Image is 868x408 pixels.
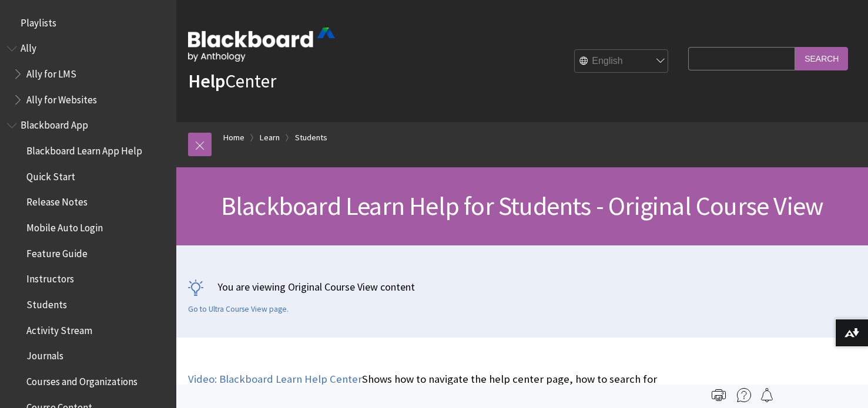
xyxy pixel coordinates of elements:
[7,39,169,110] nav: Book outline for Anthology Ally Help
[26,295,67,311] span: Students
[221,190,823,222] span: Blackboard Learn Help for Students - Original Course View
[223,130,244,145] a: Home
[26,193,88,208] span: Release Notes
[26,269,74,285] span: Instructors
[21,13,56,29] span: Playlists
[26,64,76,80] span: Ally for LMS
[188,69,276,93] a: HelpCenter
[26,372,138,387] span: Courses and Organizations
[712,388,726,402] img: Print
[26,346,63,362] span: Journals
[575,50,669,73] select: Site Language Selector
[26,141,142,157] span: Blackboard Learn App Help
[26,167,75,183] span: Quick Start
[26,244,88,259] span: Feature Guide
[188,69,225,93] strong: Help
[188,372,682,402] p: Shows how to navigate the help center page, how to search for content and how to differentiate be...
[188,279,856,294] p: You are viewing Original Course View content
[21,39,36,55] span: Ally
[188,304,289,315] a: Go to Ultra Course View page.
[26,90,97,106] span: Ally for Websites
[26,218,103,234] span: Mobile Auto Login
[188,28,335,62] img: Blackboard by Anthology
[7,13,169,33] nav: Book outline for Playlists
[737,388,751,402] img: More help
[26,321,92,336] span: Activity Stream
[188,372,362,386] a: Video: Blackboard Learn Help Center
[260,130,280,145] a: Learn
[760,388,774,402] img: Follow this page
[795,47,848,70] input: Search
[21,116,88,131] span: Blackboard App
[295,130,327,145] a: Students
